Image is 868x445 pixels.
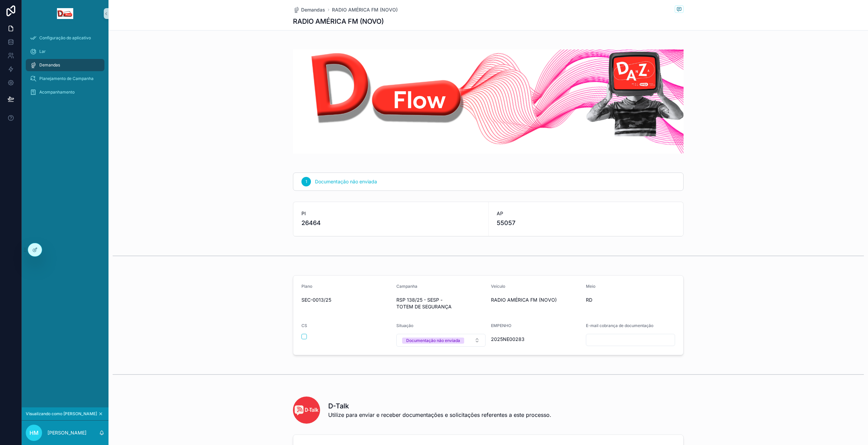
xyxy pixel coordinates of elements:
a: Configuração do aplicativo [26,32,104,44]
font: Planejamento de Campanha [39,76,94,81]
font: Lar [39,49,46,54]
font: HM [29,429,39,436]
span: Utilize para enviar e receber documentações e solicitações referentes a este processo. [328,411,551,419]
font: Demandas [39,62,60,67]
span: Meio [586,284,595,289]
span: 26464 [301,218,480,228]
a: RADIO AMÉRICA FM (NOVO) [332,6,398,13]
a: Demandas [26,59,104,71]
a: Planejamento de Campanha [26,73,104,85]
span: Campanha [396,284,417,289]
span: E-mail cobrança de documentação [586,323,653,328]
span: RADIO AMÉRICA FM (NOVO) [491,297,580,303]
font: Configuração do aplicativo [39,35,91,40]
a: Acompanhamento [26,86,104,98]
span: 1 [305,179,307,184]
span: Demandas [301,6,325,13]
img: Logotipo do aplicativo [57,8,73,19]
span: 2025NE00283 [491,336,580,343]
font: Acompanhamento [39,89,75,95]
div: Documentação não enviada [406,338,460,344]
span: RD [586,297,675,303]
span: Plano [301,284,312,289]
span: EMPENHO [491,323,511,328]
font: [PERSON_NAME] [47,430,86,436]
span: Situação [396,323,413,328]
span: Veículo [491,284,505,289]
button: Select Button [396,334,486,347]
a: Lar [26,45,104,58]
div: conteúdo rolável [22,27,108,107]
span: PI [301,210,480,217]
span: 55057 [497,218,675,228]
span: AP [497,210,675,217]
h1: D-Talk [328,401,551,411]
img: 31497-DFLOW-AGENCIA.jpg [293,49,684,154]
font: Visualizando como [PERSON_NAME] [26,411,97,416]
a: Demandas [293,6,325,13]
span: RSP 138/25 - SESP - TOTEM DE SEGURANÇA [396,297,486,310]
span: SEC-0013/25 [301,297,391,303]
span: Documentação não enviada [315,178,377,185]
span: CS [301,323,307,328]
h1: RADIO AMÉRICA FM (NOVO) [293,17,384,26]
